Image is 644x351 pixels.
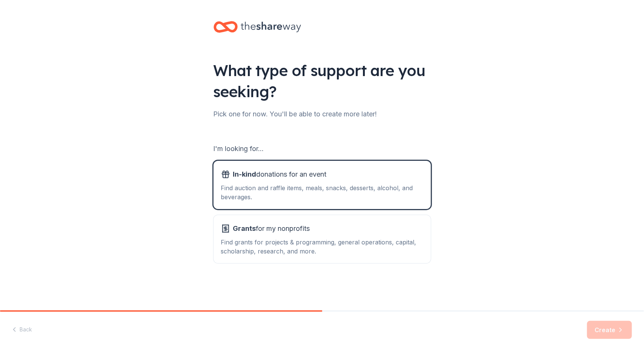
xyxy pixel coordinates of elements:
span: for my nonprofits [233,223,310,235]
div: Find auction and raffle items, meals, snacks, desserts, alcohol, and beverages. [221,183,423,201]
div: What type of support are you seeking? [214,60,431,102]
div: Pick one for now. You'll be able to create more later! [214,108,431,120]
span: In-kind [233,170,257,178]
button: In-kinddonations for an eventFind auction and raffle items, meals, snacks, desserts, alcohol, and... [214,161,431,209]
div: I'm looking for... [214,143,431,155]
span: Grants [233,224,256,232]
button: Grantsfor my nonprofitsFind grants for projects & programming, general operations, capital, schol... [214,215,431,263]
span: donations for an event [233,168,327,180]
div: Find grants for projects & programming, general operations, capital, scholarship, research, and m... [221,238,423,256]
